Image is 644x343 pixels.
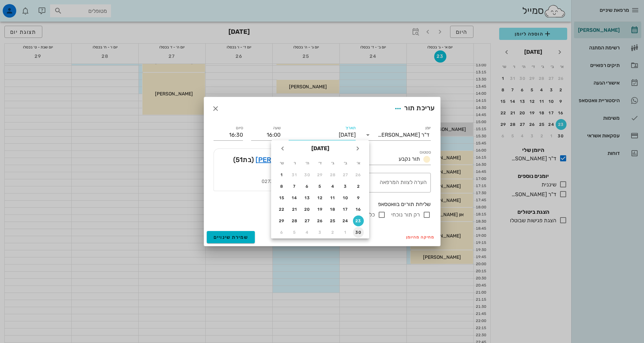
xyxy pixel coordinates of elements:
[315,230,326,235] div: 3
[315,181,326,192] button: 5
[326,154,431,165] div: סטטוסתור נקבע
[328,207,338,212] div: 18
[302,196,313,200] div: 13
[353,173,364,177] div: 26
[425,125,431,131] label: יומן
[315,207,326,212] div: 19
[352,142,364,155] button: חודש שעבר
[276,181,287,192] button: 8
[340,196,351,200] div: 10
[328,230,338,235] div: 2
[353,169,364,180] button: 26
[256,154,312,165] a: [PERSON_NAME]
[352,157,364,169] th: א׳
[420,150,431,155] label: סטטוס
[276,215,287,226] button: 29
[315,227,326,238] button: 3
[340,181,351,192] button: 3
[276,192,287,203] button: 15
[328,181,338,192] button: 4
[328,204,338,215] button: 18
[353,181,364,192] button: 2
[328,219,338,223] div: 25
[302,215,313,226] button: 27
[276,173,287,177] div: 1
[214,201,431,208] div: שליחת תורים בוואטסאפ
[340,184,351,189] div: 3
[340,207,351,212] div: 17
[328,173,338,177] div: 28
[273,125,281,131] label: שעה
[289,196,300,200] div: 14
[340,192,351,203] button: 10
[392,102,435,115] div: עריכת תור
[315,196,326,200] div: 12
[276,196,287,200] div: 15
[302,184,313,189] div: 6
[328,215,338,226] button: 25
[309,142,332,155] button: [DATE]
[340,169,351,180] button: 27
[276,142,289,155] button: חודש הבא
[328,192,338,203] button: 11
[289,230,300,235] div: 5
[289,184,300,189] div: 7
[289,192,300,203] button: 14
[364,130,431,140] div: יומןד"ר [PERSON_NAME]
[378,132,429,138] div: ד"ר [PERSON_NAME]
[289,204,300,215] button: 21
[340,204,351,215] button: 17
[315,192,326,203] button: 12
[340,173,351,177] div: 27
[276,227,287,238] button: 6
[219,178,312,185] div: תעודת זהות: 027364223
[315,169,326,180] button: 29
[315,173,326,177] div: 29
[340,157,352,169] th: ב׳
[289,181,300,192] button: 7
[276,219,287,223] div: 29
[289,207,300,212] div: 21
[327,157,339,169] th: ג׳
[328,184,338,189] div: 4
[353,227,364,238] button: 30
[276,204,287,215] button: 22
[340,230,351,235] div: 1
[353,204,364,215] button: 16
[353,207,364,212] div: 16
[353,196,364,200] div: 9
[353,192,364,203] button: 9
[399,156,420,162] span: תור נקבע
[289,169,300,180] button: 31
[236,156,243,164] span: 51
[391,211,420,218] label: רק תור נוכחי
[353,215,364,226] button: 23
[289,173,300,177] div: 31
[315,204,326,215] button: 19
[353,219,364,223] div: 23
[315,215,326,226] button: 26
[207,231,255,243] button: שמירת שינויים
[328,169,338,180] button: 28
[289,227,300,238] button: 5
[302,173,313,177] div: 30
[289,157,301,169] th: ו׳
[214,234,248,240] span: שמירת שינויים
[328,196,338,200] div: 11
[302,227,313,238] button: 4
[345,125,356,131] label: תאריך
[328,227,338,238] button: 2
[315,219,326,223] div: 26
[340,219,351,223] div: 24
[302,230,313,235] div: 4
[276,169,287,180] button: 1
[276,230,287,235] div: 6
[302,169,313,180] button: 30
[289,219,300,223] div: 28
[353,230,364,235] div: 30
[403,232,438,242] button: מחיקה מהיומן
[302,204,313,215] button: 20
[302,207,313,212] div: 20
[340,227,351,238] button: 1
[302,192,313,203] button: 13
